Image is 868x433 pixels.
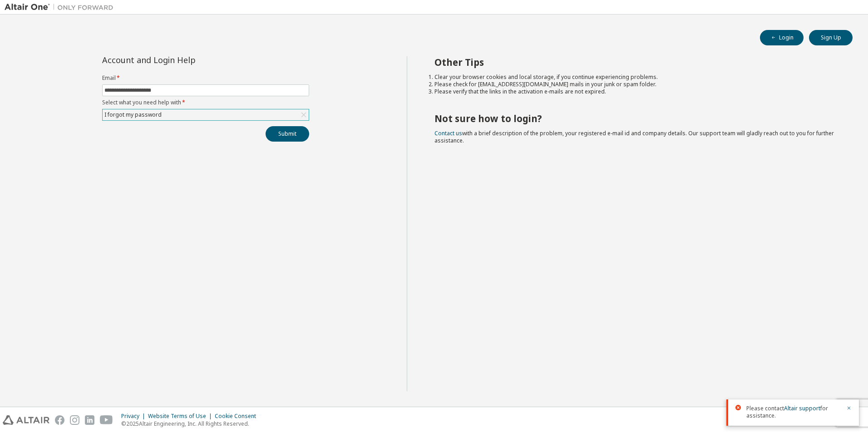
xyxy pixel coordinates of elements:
img: altair_logo.svg [3,415,49,425]
img: Altair One [5,3,118,12]
button: Login [760,30,804,45]
a: Contact us [434,129,462,137]
span: Please contact for assistance. [746,405,841,419]
button: Sign Up [809,30,853,45]
p: © 2025 Altair Engineering, Inc. All Rights Reserved. [121,420,261,428]
h2: Other Tips [434,56,837,68]
div: Account and Login Help [102,56,268,64]
h2: Not sure how to login? [434,113,837,124]
div: I forgot my password [103,110,163,120]
img: linkedin.svg [85,415,94,425]
li: Please check for [EMAIL_ADDRESS][DOMAIN_NAME] mails in your junk or spam folder. [434,81,837,88]
li: Clear your browser cookies and local storage, if you continue experiencing problems. [434,74,837,81]
span: with a brief description of the problem, your registered e-mail id and company details. Our suppo... [434,129,834,144]
label: Select what you need help with [102,99,309,106]
div: I forgot my password [103,109,309,120]
img: instagram.svg [70,415,79,425]
div: Cookie Consent [215,413,261,420]
div: Privacy [121,413,148,420]
li: Please verify that the links in the activation e-mails are not expired. [434,88,837,95]
label: Email [102,74,309,82]
img: facebook.svg [55,415,64,425]
button: Submit [266,126,309,142]
img: youtube.svg [100,415,113,425]
a: Altair support [784,404,820,412]
div: Website Terms of Use [148,413,215,420]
